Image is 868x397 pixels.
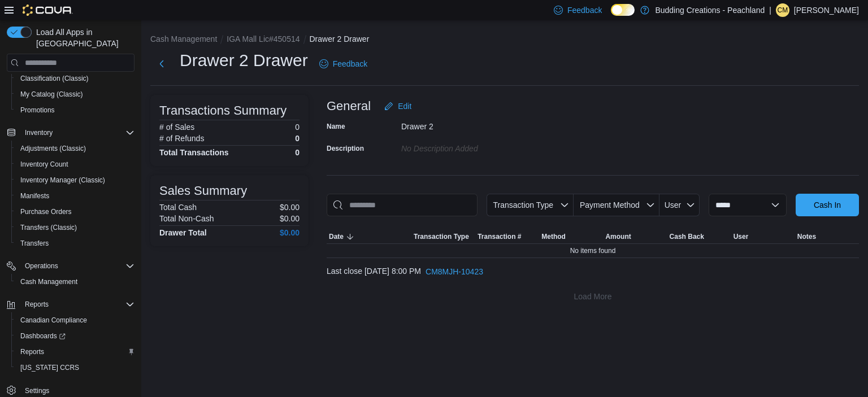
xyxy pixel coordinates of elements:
button: Cash Management [150,34,217,43]
span: CM [778,3,788,17]
a: Transfers (Classic) [16,221,81,234]
span: Inventory [25,128,53,137]
button: Transfers (Classic) [11,220,139,235]
input: This is a search bar. As you type, the results lower in the page will automatically filter. [327,194,478,216]
span: Cash In [814,199,841,211]
h3: General [327,99,371,113]
span: Adjustments (Classic) [16,142,134,155]
span: Reports [20,347,44,356]
a: Purchase Orders [16,205,76,219]
button: Canadian Compliance [11,312,139,328]
a: Adjustments (Classic) [16,142,90,155]
button: Reports [2,296,139,312]
button: Adjustments (Classic) [11,141,139,156]
div: Drawer 2 [401,117,553,131]
div: No Description added [401,139,553,153]
span: My Catalog (Classic) [20,90,83,99]
h6: # of Refunds [159,134,204,143]
span: Dashboards [16,329,134,343]
h4: $0.00 [280,228,300,237]
button: Inventory [20,126,57,139]
h4: Total Transactions [159,148,229,157]
p: 0 [295,123,300,132]
button: Cash In [796,194,859,216]
a: Transfers [16,237,53,250]
button: Transfers [11,235,139,251]
img: Cova [23,5,73,16]
span: Transfers [20,239,49,248]
h6: # of Sales [159,123,194,132]
span: Reports [25,300,49,309]
span: Promotions [20,106,55,115]
span: Transaction # [478,232,521,241]
button: Transaction Type [411,230,475,243]
span: Cash Management [16,275,134,289]
h4: Drawer Total [159,228,207,237]
span: My Catalog (Classic) [16,88,134,101]
h3: Sales Summary [159,184,247,198]
button: Transaction Type [487,194,574,216]
a: Dashboards [11,328,139,344]
span: Transfers (Classic) [20,223,77,232]
span: Purchase Orders [16,205,134,219]
button: CM8MJH-10423 [421,260,488,283]
button: [US_STATE] CCRS [11,360,139,376]
button: Cash Back [667,230,731,243]
span: Inventory Count [20,160,68,169]
span: Inventory [20,126,134,139]
button: Manifests [11,188,139,204]
label: Name [327,122,345,131]
button: Amount [603,230,667,243]
h3: Transactions Summary [159,104,287,117]
span: Washington CCRS [16,361,134,374]
a: Manifests [16,189,54,203]
span: Dashboards [20,331,66,341]
button: Cash Management [11,274,139,290]
button: My Catalog (Classic) [11,86,139,102]
span: Reports [16,345,134,359]
h1: Drawer 2 Drawer [180,49,308,72]
p: $0.00 [280,203,300,212]
span: Manifests [20,191,49,200]
span: Edit [398,101,411,112]
button: Purchase Orders [11,204,139,220]
span: Load More [574,291,612,302]
button: Inventory Manager (Classic) [11,172,139,188]
span: Canadian Compliance [20,316,87,325]
span: CM8MJH-10423 [426,266,483,277]
nav: An example of EuiBreadcrumbs [150,33,859,47]
button: Operations [20,259,63,273]
span: Settings [25,386,49,395]
button: User [659,194,700,216]
span: User [734,232,749,241]
a: Cash Management [16,275,82,289]
span: Notes [797,232,816,241]
div: Chris Manolescu [776,3,789,17]
span: Inventory Count [16,158,134,171]
label: Description [327,144,364,153]
span: Operations [25,261,58,271]
a: Inventory Manager (Classic) [16,173,110,187]
span: Adjustments (Classic) [20,144,86,153]
button: Next [150,53,173,75]
button: Classification (Classic) [11,71,139,86]
span: Date [329,232,344,241]
h4: 0 [295,148,300,157]
span: Classification (Classic) [20,74,89,83]
span: Inventory Manager (Classic) [20,176,105,185]
a: Classification (Classic) [16,72,93,85]
a: My Catalog (Classic) [16,88,88,101]
span: Amount [605,232,631,241]
a: Dashboards [16,329,70,343]
button: Notes [795,230,859,243]
button: Inventory [2,125,139,141]
span: Transfers (Classic) [16,221,134,234]
p: 0 [295,134,300,143]
p: [PERSON_NAME] [794,3,859,17]
span: [US_STATE] CCRS [20,363,79,372]
p: Budding Creations - Peachland [655,3,765,17]
span: Cash Management [20,277,77,286]
span: Load All Apps in [GEOGRAPHIC_DATA] [32,27,134,49]
button: Drawer 2 Drawer [310,34,370,43]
